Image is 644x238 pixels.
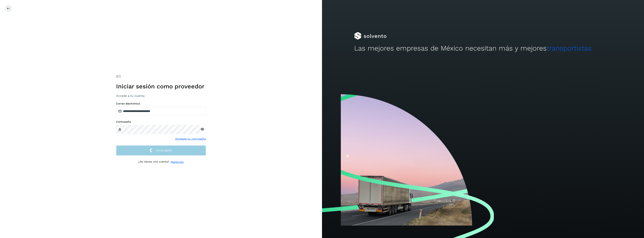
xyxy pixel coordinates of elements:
span: 2 [116,75,118,78]
a: Olvidaste tu contraseña [175,137,206,141]
div: /2 [116,74,206,79]
p: ¿No tienes una cuenta? [138,160,169,164]
h2: Las mejores empresas de México necesitan más y mejores [354,44,612,52]
a: Regístrate [171,160,184,164]
span: Inicia sesión [156,149,172,152]
button: Inicia sesión [116,145,206,156]
span: transportistas [547,44,592,52]
label: Contraseña [116,120,206,123]
h1: Iniciar sesión como proveedor [116,83,206,90]
h3: Accede a tu cuenta [116,94,206,98]
label: Correo electrónico [116,102,206,105]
